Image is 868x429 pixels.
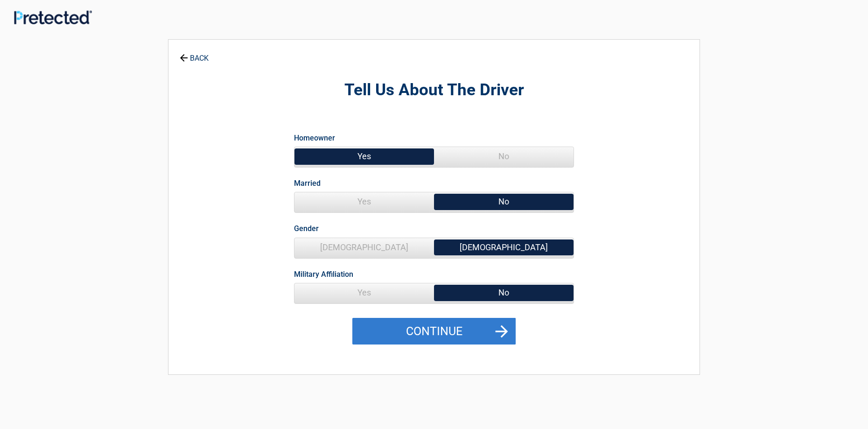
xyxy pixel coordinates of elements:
[294,268,353,281] label: Military Affiliation
[294,283,434,302] span: Yes
[178,46,210,62] a: BACK
[294,222,319,235] label: Gender
[434,283,574,302] span: No
[434,192,574,211] span: No
[294,177,321,190] label: Married
[294,132,335,144] label: Homeowner
[294,147,434,166] span: Yes
[352,318,516,345] button: Continue
[294,238,434,257] span: [DEMOGRAPHIC_DATA]
[434,147,574,166] span: No
[434,238,574,257] span: [DEMOGRAPHIC_DATA]
[14,10,92,24] img: Main Logo
[294,192,434,211] span: Yes
[220,79,648,101] h2: Tell Us About The Driver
